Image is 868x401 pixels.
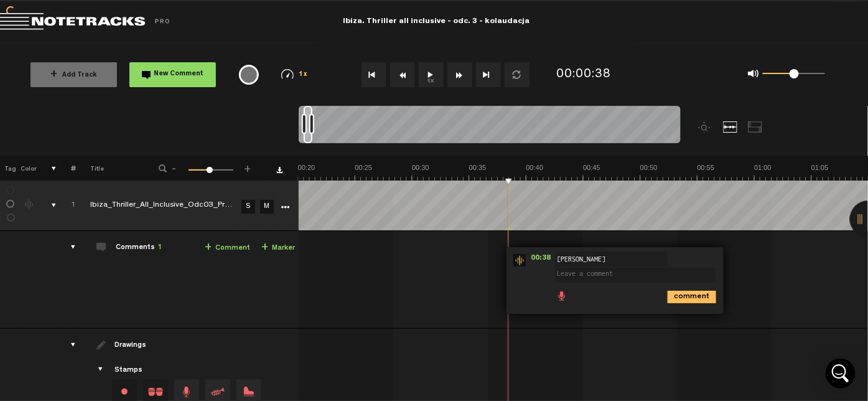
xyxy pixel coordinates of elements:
div: comments, stamps & drawings [39,199,58,212]
span: New Comment [154,71,204,78]
a: More [279,200,291,212]
span: Showcase stamps [96,365,106,375]
img: star-track.png [513,254,526,267]
div: Comments [116,243,162,253]
div: 1x [268,69,322,80]
span: 1 [157,244,162,252]
td: Click to edit the title Ibiza_Thriller_All_Inclusive_Odc03_Prev_v2 [76,181,238,231]
div: comments [58,241,78,253]
th: # [57,156,76,181]
th: Color [19,156,37,181]
div: drawings [58,339,78,351]
div: Drawings [114,341,149,351]
span: comment [668,291,678,301]
i: comment [668,291,716,303]
a: S [241,200,255,214]
a: M [260,200,274,214]
span: + [243,163,253,171]
a: Comment [205,241,250,255]
div: {{ tooltip_message }} [239,65,259,85]
button: 1x [419,62,444,87]
button: New Comment [129,62,216,87]
input: Enter your name [556,252,668,267]
button: Rewind [390,62,415,87]
div: Click to change the order number [58,200,78,212]
span: 00:38 [526,254,556,267]
button: Go to beginning [362,62,386,87]
span: - [169,163,179,171]
td: Click to change the order number 1 [57,181,76,231]
div: Change the color of the waveform [21,199,39,210]
button: Loop [505,62,530,87]
span: + [261,243,268,253]
div: 00:00:38 [557,66,612,84]
button: Go to end [476,62,501,87]
div: Stamps [114,366,142,376]
a: Download comments [276,167,282,173]
td: comments, stamps & drawings [37,181,57,231]
img: speedometer.svg [281,69,294,79]
span: + [205,243,212,253]
td: comments [57,231,76,329]
button: +Add Track [30,62,117,87]
div: Click to edit the title [90,200,252,212]
td: Change the color of the waveform [19,181,37,231]
button: Fast Forward [447,62,472,87]
th: Title [76,156,142,181]
a: Marker [261,241,295,255]
span: + [50,70,57,80]
span: Add Track [50,72,97,79]
span: 1x [299,72,308,78]
div: Open Intercom Messenger [826,359,856,389]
